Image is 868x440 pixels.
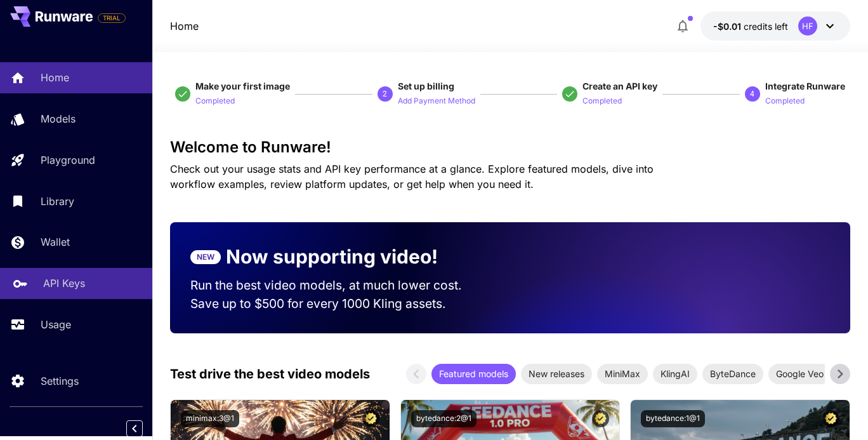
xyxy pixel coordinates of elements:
p: Library [41,194,74,209]
p: Playground [41,152,95,168]
p: Usage [41,317,71,332]
button: Certified Model – Vetted for best performance and includes a commercial license. [592,410,609,427]
span: Create an API key [582,81,657,91]
div: Google Veo [768,364,831,384]
p: Completed [195,95,235,107]
span: Add your payment card to enable full platform functionality. [98,10,126,25]
p: Wallet [41,234,70,250]
p: Run the best video models, at much lower cost. [190,276,486,295]
nav: breadcrumb [170,18,199,34]
div: New releases [521,364,592,384]
p: Models [41,111,76,126]
p: Settings [41,373,79,389]
h3: Welcome to Runware! [170,138,850,156]
span: New releases [521,367,592,380]
div: HF [798,17,817,36]
span: ByteDance [702,367,763,380]
div: Collapse sidebar [136,417,152,440]
p: Completed [765,95,805,107]
span: KlingAI [653,367,697,380]
span: TRIAL [98,13,125,23]
button: bytedance:1@1 [641,410,705,427]
div: MiniMax [597,364,648,384]
div: KlingAI [653,364,697,384]
button: Add Payment Method [398,93,475,108]
span: Google Veo [768,367,831,380]
a: Home [170,18,199,34]
div: Featured models [431,364,516,384]
p: 4 [750,88,754,100]
button: Certified Model – Vetted for best performance and includes a commercial license. [822,410,839,427]
p: Test drive the best video models [170,364,370,383]
p: Add Payment Method [398,95,475,107]
p: NEW [197,251,214,263]
p: Now supporting video! [226,243,438,271]
span: MiniMax [597,367,648,380]
button: -$0.0126HF [700,11,850,41]
p: API Keys [43,276,85,291]
span: Check out your usage stats and API key performance at a glance. Explore featured models, dive int... [170,163,654,190]
p: Completed [582,95,622,107]
span: credits left [744,21,788,32]
div: ByteDance [702,364,763,384]
p: 2 [383,88,387,100]
p: Save up to $500 for every 1000 Kling assets. [190,295,486,313]
button: minimax:3@1 [181,410,239,427]
button: Completed [765,93,805,108]
span: -$0.01 [713,21,744,32]
span: Integrate Runware [765,81,845,91]
button: Completed [582,93,622,108]
p: Home [41,70,69,85]
button: Completed [195,93,235,108]
span: Make your first image [195,81,290,91]
div: -$0.0126 [713,20,788,33]
button: Certified Model – Vetted for best performance and includes a commercial license. [362,410,379,427]
button: Collapse sidebar [126,420,143,437]
span: Featured models [431,367,516,380]
button: bytedance:2@1 [411,410,477,427]
span: Set up billing [398,81,454,91]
